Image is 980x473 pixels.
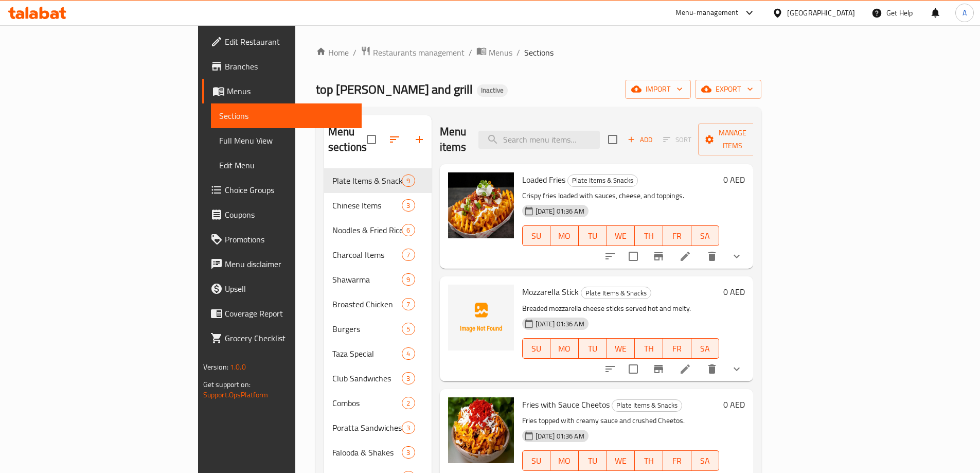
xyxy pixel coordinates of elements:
[448,172,514,238] img: Loaded Fries
[531,319,589,329] span: [DATE] 01:36 AM
[724,244,749,269] button: show more
[607,450,635,471] button: WE
[696,341,716,356] span: SA
[324,391,432,415] div: Combos2
[332,273,402,286] span: Shawarma
[402,398,414,408] span: 2
[522,450,551,471] button: SU
[612,399,682,412] div: Plate Items & Snacks
[324,168,432,193] div: Plate Items & Snacks9
[522,414,720,427] p: Fries topped with creamy sauce and crushed Cheetos.
[516,46,520,59] li: /
[203,388,269,401] a: Support.OpsPlatform
[581,287,651,299] span: Plate Items & Snacks
[402,224,415,236] div: items
[675,7,739,19] div: Menu-management
[581,287,651,299] div: Plate Items & Snacks
[963,7,967,19] span: A
[555,453,575,468] span: MO
[448,285,514,351] img: Mozzarella Stick
[332,347,402,360] div: Taza Special
[324,341,432,366] div: Taza Special4
[219,159,353,171] span: Edit Menu
[527,453,547,468] span: SU
[602,129,623,150] span: Select section
[522,189,720,202] p: Crispy fries loaded with sauces, cheese, and toppings.
[332,422,402,434] span: Poratta Sandwiches
[202,227,362,252] a: Promotions
[402,174,415,187] div: items
[440,124,467,155] h2: Menu items
[332,199,402,212] div: Chinese Items
[700,357,724,381] button: delete
[202,79,362,103] a: Menus
[225,60,353,73] span: Branches
[332,249,402,261] span: Charcoal Items
[691,225,720,246] button: SA
[522,172,565,187] span: Loaded Fries
[402,273,415,286] div: items
[698,124,767,155] button: Manage items
[622,358,644,380] span: Select to update
[402,250,414,260] span: 7
[583,453,603,468] span: TU
[202,202,362,227] a: Coupons
[531,206,589,216] span: [DATE] 01:36 AM
[611,453,631,468] span: WE
[635,450,663,471] button: TH
[324,292,432,317] div: Broasted Chicken7
[324,366,432,391] div: Club Sandwiches3
[332,372,402,384] span: Club Sandwiches
[402,298,415,310] div: items
[402,372,415,384] div: items
[332,446,402,459] span: Falooda & Shakes
[550,338,579,359] button: MO
[402,300,414,309] span: 7
[402,275,414,285] span: 9
[723,397,745,412] h6: 0 AED
[723,172,745,187] h6: 0 AED
[211,153,362,178] a: Edit Menu
[568,174,637,186] span: Plate Items & Snacks
[598,244,622,269] button: sort-choices
[225,283,353,295] span: Upsell
[202,29,362,54] a: Edit Restaurant
[202,252,362,276] a: Menu disclaimer
[478,131,600,149] input: search
[695,80,761,99] button: export
[700,244,724,269] button: delete
[663,225,691,246] button: FR
[663,338,691,359] button: FR
[477,84,508,97] div: Inactive
[225,184,353,196] span: Choice Groups
[332,298,402,310] span: Broasted Chicken
[579,338,607,359] button: TU
[646,244,671,269] button: Branch-specific-item
[225,36,353,48] span: Edit Restaurant
[607,338,635,359] button: WE
[555,341,575,356] span: MO
[724,357,749,381] button: show more
[402,397,415,409] div: items
[402,201,414,211] span: 3
[227,85,353,97] span: Menus
[202,276,362,301] a: Upsell
[373,46,465,59] span: Restaurants management
[623,132,656,148] button: Add
[402,422,415,434] div: items
[622,246,644,267] span: Select to update
[522,302,720,315] p: Breaded mozzarella cheese sticks served hot and melty.
[679,250,691,262] a: Edit menu item
[225,258,353,270] span: Menu disclaimer
[633,83,683,96] span: import
[679,363,691,375] a: Edit menu item
[448,397,514,463] img: Fries with Sauce Cheetos
[656,132,698,148] span: Select section first
[522,225,551,246] button: SU
[626,134,654,146] span: Add
[723,285,745,299] h6: 0 AED
[639,453,659,468] span: TH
